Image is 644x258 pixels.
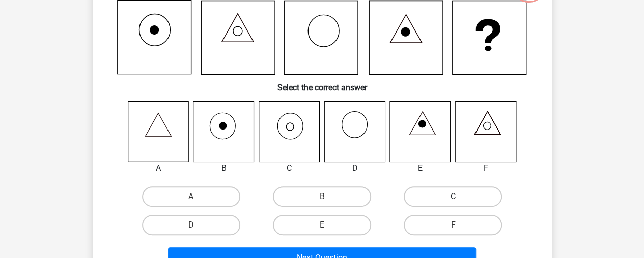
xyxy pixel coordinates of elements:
label: B [273,186,371,207]
label: E [273,215,371,235]
h6: Select the correct answer [109,75,536,92]
label: F [404,215,502,235]
div: D [317,162,394,174]
div: E [382,162,459,174]
label: C [404,186,502,207]
div: C [251,162,328,174]
div: B [185,162,262,174]
label: D [142,215,240,235]
div: A [120,162,197,174]
div: F [447,162,524,174]
label: A [142,186,240,207]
